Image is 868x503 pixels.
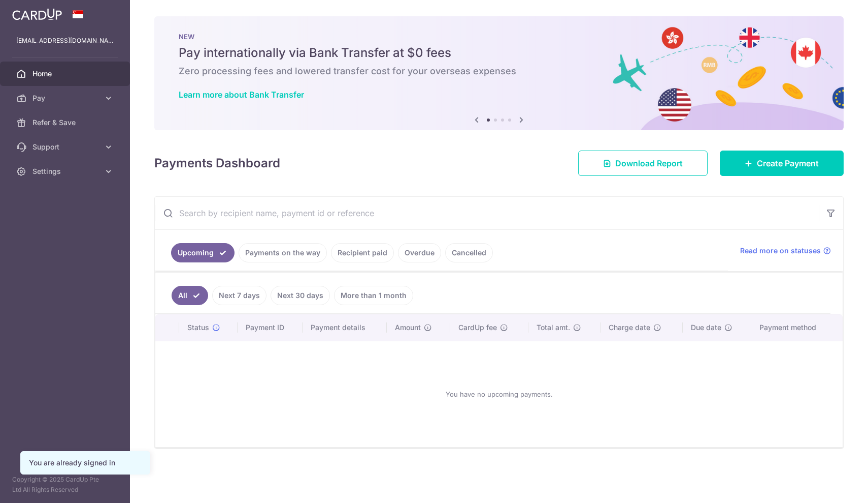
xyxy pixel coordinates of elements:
p: [EMAIL_ADDRESS][DOMAIN_NAME] [16,36,114,46]
span: CardUp fee [458,322,497,333]
span: Settings [32,166,99,176]
span: Read more on statuses [740,246,821,256]
span: Charge date [609,322,650,333]
h4: Payments Dashboard [154,154,280,172]
h5: Pay internationally via Bank Transfer at $0 fees [179,45,819,61]
img: Bank transfer banner [154,16,844,130]
a: Next 30 days [271,286,330,305]
a: All [172,286,208,305]
a: Download Report [578,151,708,176]
a: Next 7 days [212,286,266,305]
div: You have no upcoming payments. [168,349,830,439]
a: Cancelled [445,243,493,262]
a: Payments on the way [239,243,327,262]
span: Support [32,142,99,152]
a: Read more on statuses [740,246,831,256]
span: Download Report [615,157,683,169]
span: Due date [691,322,721,333]
span: Refer & Save [32,117,99,128]
a: Recipient paid [331,243,394,262]
img: CardUp [12,8,62,20]
p: NEW [179,33,819,41]
a: Upcoming [171,243,235,262]
input: Search by recipient name, payment id or reference [155,197,819,229]
div: You are already signed in [29,458,142,468]
a: Learn more about Bank Transfer [179,90,304,100]
a: More than 1 month [334,286,413,305]
th: Payment ID [238,314,303,341]
h6: Zero processing fees and lowered transfer cost for your overseas expenses [179,65,819,77]
span: Status [187,322,209,333]
th: Payment details [303,314,387,341]
span: Create Payment [757,157,819,169]
span: Total amt. [537,322,570,333]
span: Pay [32,93,99,103]
span: Home [32,69,99,79]
th: Payment method [751,314,843,341]
span: Amount [395,322,421,333]
a: Create Payment [720,151,844,176]
a: Overdue [398,243,441,262]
